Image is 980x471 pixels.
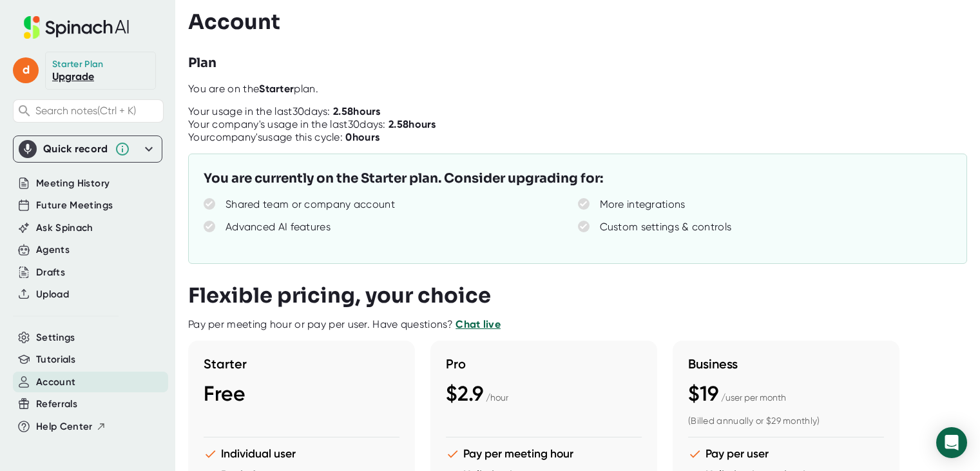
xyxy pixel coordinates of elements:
h3: Account [188,10,280,34]
h3: Business [688,356,884,372]
span: / user per month [721,392,786,403]
span: $19 [688,381,718,406]
div: Shared team or company account [226,198,395,211]
h3: Pro [446,356,642,372]
button: Referrals [36,397,77,412]
div: Quick record [19,136,157,162]
span: Free [204,381,245,406]
span: $2.9 [446,381,483,406]
span: Search notes (Ctrl + K) [35,105,136,117]
b: 0 hours [345,131,380,143]
button: Account [36,375,75,390]
li: Pay per user [688,447,884,461]
h3: You are currently on the Starter plan. Consider upgrading for: [204,169,603,188]
b: 2.58 hours [389,118,436,130]
div: Your company's usage this cycle: [188,131,380,144]
span: d [13,57,39,83]
h3: Flexible pricing, your choice [188,283,491,308]
div: Quick record [43,143,108,155]
h3: Starter [204,356,399,372]
div: Custom settings & controls [600,221,732,234]
b: 2.58 hours [333,105,381,117]
button: Help Center [36,419,106,434]
button: Drafts [36,265,65,280]
div: Advanced AI features [226,221,331,234]
div: More integrations [600,198,686,211]
b: Starter [259,83,294,95]
a: Upgrade [52,70,94,83]
button: Settings [36,330,75,345]
button: Ask Spinach [36,221,93,235]
li: Individual user [204,447,399,461]
span: You are on the plan. [188,83,318,95]
div: Your usage in the last 30 days: [188,105,381,118]
div: Your company's usage in the last 30 days: [188,118,436,131]
button: Meeting History [36,176,110,191]
div: Pay per meeting hour or pay per user. Have questions? [188,318,501,331]
div: Open Intercom Messenger [936,427,967,458]
div: Starter Plan [52,59,104,70]
span: Help Center [36,419,93,434]
div: (Billed annually or $29 monthly) [688,416,884,427]
li: Pay per meeting hour [446,447,642,461]
button: Agents [36,243,70,257]
a: Chat live [456,318,501,330]
button: Tutorials [36,352,75,367]
span: / hour [486,392,508,403]
button: Upload [36,287,69,302]
button: Future Meetings [36,198,113,213]
h3: Plan [188,54,216,73]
